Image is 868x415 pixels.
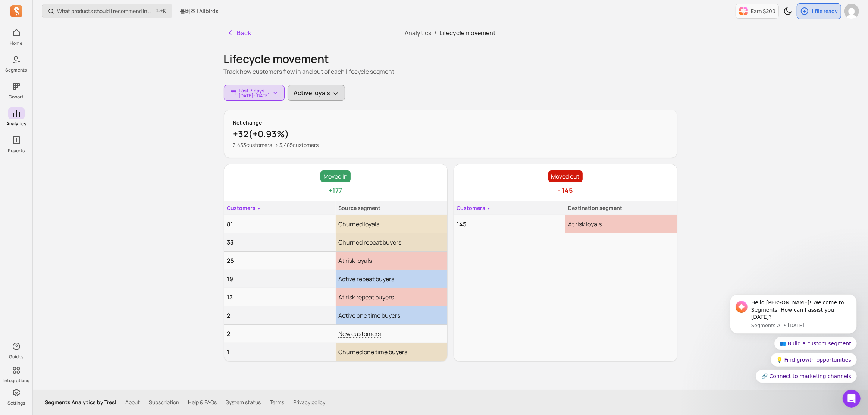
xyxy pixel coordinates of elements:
span: New customers [339,330,381,338]
td: 2 [224,325,336,343]
p: Last 7 days [239,88,270,94]
button: Guides [8,339,25,361]
button: Toggle dark mode [780,4,795,19]
button: Back [224,25,254,40]
h1: Lifecycle movement [224,52,677,66]
td: 81 [224,215,336,233]
p: What products should I recommend in my email campaigns? [57,7,154,15]
td: 1 [224,343,336,361]
td: At risk loyals [336,252,447,270]
th: Customers [454,201,565,215]
td: At risk loyals [565,215,677,233]
span: + [157,7,166,15]
a: System status [226,399,261,406]
td: 26 [224,252,336,270]
p: - 145 [558,185,573,195]
button: Last 7 days[DATE]-[DATE] [224,85,285,101]
p: Moved out [548,170,583,182]
td: 13 [224,288,336,306]
td: 19 [224,270,336,288]
a: Help & FAQs [188,399,217,406]
td: 145 [454,215,565,233]
p: Home [10,40,23,46]
button: 1 file ready [797,3,841,19]
a: Privacy policy [293,399,325,406]
a: About [125,399,140,406]
span: Lifecycle movement [439,29,496,37]
p: Reports [8,148,25,154]
p: Net change [233,119,668,126]
p: Segments Analytics by Tresl [45,399,116,406]
p: 1 file ready [811,7,838,15]
p: Analytics [6,121,26,127]
iframe: Intercom live chat [843,390,861,408]
a: Terms [270,399,284,406]
button: 올버즈 | Allbirds [175,4,223,18]
iframe: Intercom notifications message [719,245,868,395]
td: Churned loyals [336,215,447,233]
span: / [431,29,439,37]
p: +177 [329,185,342,195]
p: Moved in [320,170,351,182]
p: Integrations [3,378,29,384]
th: Source segment [336,201,447,215]
td: At risk repeat buyers [336,288,447,306]
p: Segments [6,67,27,73]
button: What products should I recommend in my email campaigns?⌘+K [42,4,172,18]
td: Active one time buyers [336,306,447,325]
a: Subscription [149,399,179,406]
img: avatar [844,4,859,19]
button: Earn $200 [736,4,779,19]
a: Analytics [405,29,431,37]
p: [DATE] - [DATE] [239,94,270,98]
td: Churned repeat buyers [336,233,447,252]
p: Guides [9,354,23,360]
p: Track how customers flow in and out of each lifecycle segment. [224,67,677,76]
td: 33 [224,233,336,252]
td: Active repeat buyers [336,270,447,288]
kbd: ⌘ [156,7,160,16]
p: 3,453 customers → 3,485 customers [233,141,668,149]
th: Destination segment [565,201,677,215]
span: 올버즈 | Allbirds [180,7,219,15]
td: Churned one time buyers [336,343,447,361]
p: +32 ( +0.93% ) [233,128,668,140]
td: 2 [224,306,336,325]
kbd: K [163,8,166,14]
p: Earn $200 [751,7,775,15]
p: Settings [7,400,25,406]
p: Cohort [9,94,24,100]
th: Customers [224,201,336,215]
button: Active loyals [288,85,345,101]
